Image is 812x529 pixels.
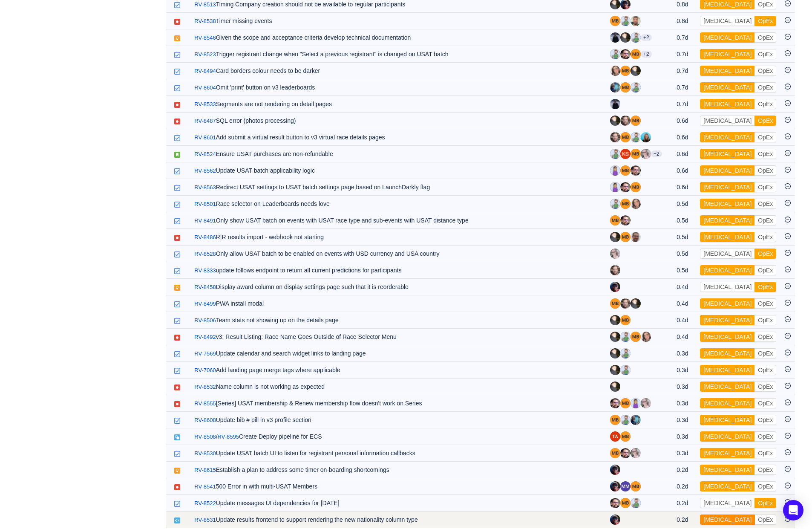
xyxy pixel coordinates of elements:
img: MB [610,298,620,309]
a: RV-8501 [194,200,216,208]
img: RW [610,265,620,275]
td: 0.7d [669,79,696,96]
button: [MEDICAL_DATA] [700,132,755,142]
img: 10318 [174,52,181,58]
img: HJ [641,332,651,342]
a: RV-7569 [194,350,216,358]
img: 10303 [174,118,181,125]
i: icon: minus-circle [785,133,791,139]
img: AL [631,16,641,26]
td: Display award column on display settings page such that it is reorderable [190,279,606,295]
button: [MEDICAL_DATA] [700,32,755,43]
button: OpEx [754,232,776,242]
img: BR [631,498,641,508]
button: [MEDICAL_DATA] [700,332,755,342]
i: icon: minus-circle [785,117,791,123]
img: 10318 [174,417,181,424]
td: v3: Result Listing: Race Name Goes Outside of Race Selector Menu [190,329,606,345]
button: OpEx [754,315,776,325]
img: HJ [610,66,620,76]
button: [MEDICAL_DATA] [700,382,755,392]
i: icon: minus-circle [785,167,791,173]
button: OpEx [754,199,776,209]
a: RV-8538 [194,17,216,26]
i: icon: minus-circle [785,300,791,306]
td: 0.4d [669,312,696,329]
a: RV-8563 [194,183,216,192]
img: MB [631,149,641,159]
img: RH [610,282,620,292]
td: 0.7d [669,96,696,113]
img: DM [610,382,620,392]
td: Only allow USAT batch to be enabled on events with USD currency and USA country [190,246,606,262]
img: DM [610,332,620,342]
td: 0.7d [669,29,696,46]
button: [MEDICAL_DATA] [700,116,755,126]
img: BR [631,132,641,142]
a: RV-8492 [194,333,216,341]
td: Update bib # pill in v3 profile section [190,412,606,428]
img: RW [620,298,631,309]
img: TC [620,49,631,59]
i: icon: minus-circle [785,67,791,73]
td: Omit 'print' button on v3 leaderboards [190,79,606,96]
img: MB [631,332,641,342]
img: 10318 [174,351,181,358]
td: 0.3d [669,379,696,395]
button: OpEx [754,515,776,525]
img: 10318 [174,85,181,92]
button: OpEx [754,16,776,26]
td: update follows endpoint to return all current predictions for participants [190,262,606,279]
a: RV-8486 [194,233,216,242]
a: RV-8506 [194,316,216,325]
img: MB [620,315,631,325]
i: icon: minus-circle [785,34,791,40]
td: Team stats not showing up on the details page [190,312,606,329]
img: 10318 [174,251,181,258]
img: 10303 [174,384,181,391]
a: RV-8604 [194,84,216,92]
img: NO [641,149,651,159]
img: BR [620,415,631,425]
a: RV-8524 [194,150,216,159]
td: Redirect USAT settings to USAT batch settings page based on LaunchDarkly flag [190,179,606,196]
img: BM [631,415,641,425]
img: BB [631,398,641,408]
button: OpEx [754,415,776,425]
a: RV-8528 [194,250,216,258]
img: MB [631,481,641,491]
img: DM [610,315,620,325]
button: OpEx [754,465,776,475]
a: RV-8562 [194,167,216,175]
img: BR [610,199,620,209]
button: [MEDICAL_DATA] [700,66,755,76]
button: OpEx [754,82,776,93]
img: 10303 [174,401,181,408]
img: NO [641,398,651,408]
a: RV-7060 [194,366,216,375]
button: OpEx [754,66,776,76]
button: [MEDICAL_DATA] [700,448,755,458]
td: PWA install modal [190,295,606,312]
img: DM [631,298,641,309]
img: 10318 [174,268,181,275]
button: OpEx [754,298,776,309]
button: [MEDICAL_DATA] [700,498,755,508]
a: RV-8508 [194,433,216,441]
td: Segments are not rendering on detail pages [190,96,606,113]
i: icon: minus-circle [785,84,791,90]
td: Update calendar and search widget links to landing page [190,345,606,362]
img: 10318 [174,367,181,374]
button: [MEDICAL_DATA] [700,215,755,225]
button: OpEx [754,382,776,392]
i: icon: minus-circle [785,433,791,439]
td: 0.6d [669,113,696,129]
img: 10322 [174,284,181,291]
button: [MEDICAL_DATA] [700,315,755,325]
td: Trigger registrant change when "Select a previous registrant" is changed on USAT batch [190,46,606,63]
img: 10318 [174,318,181,324]
img: BR [631,82,641,93]
td: 0.3d [669,395,696,412]
img: 10303 [174,18,181,25]
button: [MEDICAL_DATA] [700,249,755,259]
